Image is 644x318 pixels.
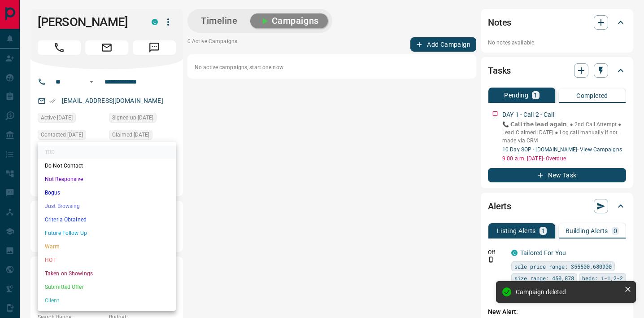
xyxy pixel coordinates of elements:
[38,226,176,240] li: Future Follow Up
[38,159,176,172] li: Do Not Contact
[38,172,176,186] li: Not Responsive
[38,253,176,267] li: HOT
[38,186,176,199] li: Bogus
[516,288,621,296] div: Campaign deleted
[38,280,176,294] li: Submitted Offer
[38,240,176,253] li: Warm
[38,199,176,213] li: Just Browsing
[38,213,176,226] li: Criteria Obtained
[38,294,176,307] li: Client
[38,267,176,280] li: Taken on Showings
